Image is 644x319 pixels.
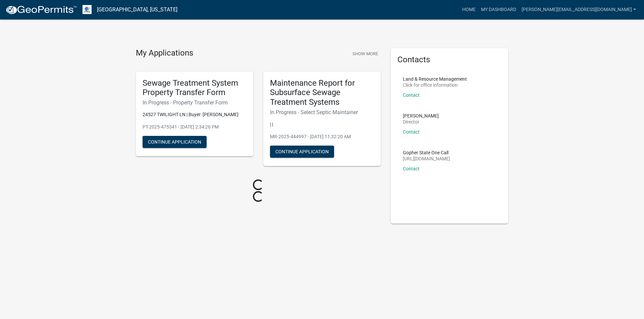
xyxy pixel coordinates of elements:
[397,55,501,65] h5: Contacts
[143,124,247,131] p: PT-2025-475341 - [DATE] 2:34:26 PM
[270,78,374,107] h5: Maintenance Report for Subsurface Sewage Treatment Systems
[136,48,193,58] h4: My Applications
[403,150,450,155] p: Gopher State One Call
[519,3,639,16] a: [PERSON_NAME][EMAIL_ADDRESS][DOMAIN_NAME]
[403,119,439,124] p: Director
[403,77,467,81] p: Land & Resource Management
[478,3,519,16] a: My Dashboard
[97,4,177,15] a: [GEOGRAPHIC_DATA], [US_STATE]
[403,166,420,171] a: Contact
[403,156,450,161] p: [URL][DOMAIN_NAME]
[403,92,420,98] a: Contact
[143,111,247,118] p: 24527 TWILIGHT LN | Buyer: [PERSON_NAME]
[403,83,467,87] p: Click for office information:
[270,146,334,158] button: Continue Application
[270,109,374,115] h6: In Progress - Select Septic Maintainer
[403,113,439,118] p: [PERSON_NAME]
[143,78,247,98] h5: Sewage Treatment System Property Transfer Form
[460,3,478,16] a: Home
[270,121,374,128] p: | |
[83,5,92,14] img: Otter Tail County, Minnesota
[143,99,247,106] h6: In Progress - Property Transfer Form
[143,136,207,148] button: Continue Application
[403,129,420,135] a: Contact
[270,133,374,140] p: MR-2025-444997 - [DATE] 11:32:20 AM
[350,48,381,59] button: Show More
